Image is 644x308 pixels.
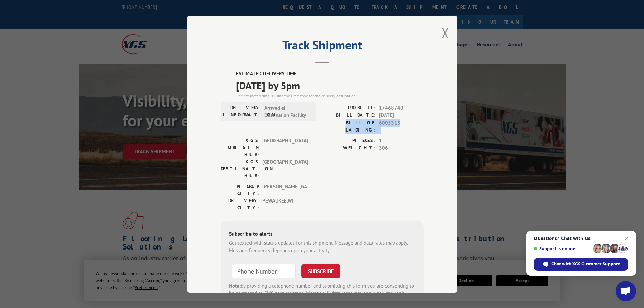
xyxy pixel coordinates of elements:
label: PROBILL: [322,104,376,112]
span: [DATE] by 5pm [236,77,424,93]
div: Subscribe to alerts [229,229,415,239]
span: 17468740 [379,104,424,112]
span: [DATE] [379,112,424,119]
span: Support is online [534,246,591,251]
span: Questions? Chat with us! [534,236,628,241]
input: Phone Number [232,264,296,278]
h2: Track Shipment [221,40,424,53]
div: by providing a telephone number and submitting this form you are consenting to be contacted by SM... [229,282,415,305]
span: [GEOGRAPHIC_DATA] [262,158,308,179]
span: 1 [379,137,424,144]
button: Close modal [442,24,449,42]
span: Arrived at Destination Facility [264,104,310,119]
label: BILL OF LADING: [322,119,376,133]
label: XGS ORIGIN HUB: [221,137,259,158]
span: Chat with XGS Customer Support [534,258,628,271]
span: PEWAUKEE , WI [262,197,308,211]
span: 306 [379,144,424,152]
span: [GEOGRAPHIC_DATA] [262,137,308,158]
a: Open chat [616,281,636,301]
div: Get texted with status updates for this shipment. Message and data rates may apply. Message frequ... [229,239,415,254]
label: DELIVERY CITY: [221,197,259,211]
label: ESTIMATED DELIVERY TIME: [236,70,424,78]
span: [PERSON_NAME] , GA [262,183,308,197]
span: 6005313 [379,119,424,133]
div: The estimated time is using the time zone for the delivery destination. [236,93,424,99]
label: XGS DESTINATION HUB: [221,158,259,179]
label: PIECES: [322,137,376,144]
span: Chat with XGS Customer Support [551,261,620,267]
label: DELIVERY INFORMATION: [223,104,261,119]
label: PICKUP CITY: [221,183,259,197]
label: BILL DATE: [322,112,376,119]
button: SUBSCRIBE [301,264,340,278]
label: WEIGHT: [322,144,376,152]
strong: Note: [229,282,241,289]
